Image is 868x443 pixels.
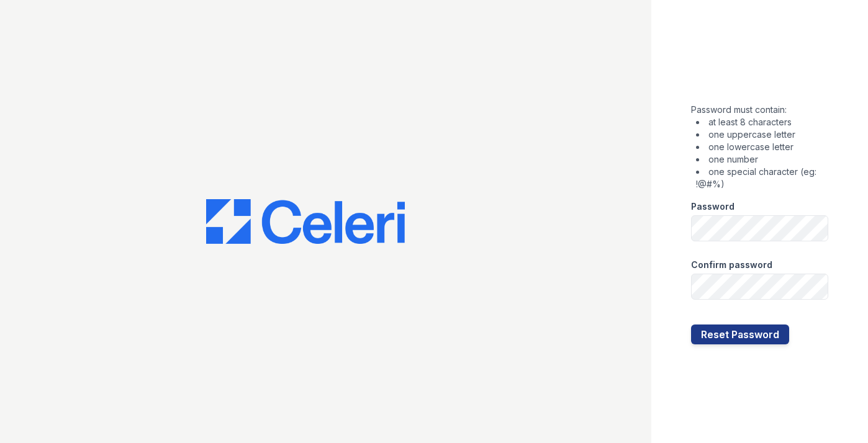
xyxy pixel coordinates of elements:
img: CE_Logo_Blue-a8612792a0a2168367f1c8372b55b34899dd931a85d93a1a3d3e32e68fde9ad4.png [206,199,405,244]
li: one lowercase letter [696,141,829,153]
li: at least 8 characters [696,116,829,128]
li: one uppercase letter [696,128,829,141]
div: Password must contain: [691,104,829,190]
label: Confirm password [691,259,772,271]
li: one number [696,153,829,166]
li: one special character (eg: !@#%) [696,166,829,190]
button: Reset Password [691,324,789,344]
label: Password [691,200,735,213]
